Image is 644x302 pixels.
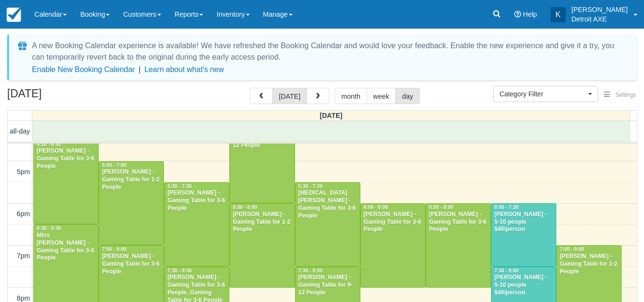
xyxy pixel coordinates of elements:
[494,205,519,210] span: 6:00 - 7:30
[229,119,295,203] a: [PERSON_NAME] - Gaming Table for 9-12 People
[232,211,292,234] div: [PERSON_NAME] - Gaming Table for 1-2 People
[167,189,226,212] div: [PERSON_NAME] - Gaming Table for 3-6 People
[32,40,625,63] div: A new Booking Calendar experience is available! We have refreshed the Booking Calendar and would ...
[560,247,584,252] span: 7:00 - 9:00
[17,210,30,218] span: 6pm
[295,182,360,267] a: 5:30 - 7:30[MEDICAL_DATA][PERSON_NAME] - Gaming Table for 3-6 People
[298,189,358,220] div: [MEDICAL_DATA][PERSON_NAME] - Gaming Table for 3-6 People
[429,211,488,234] div: [PERSON_NAME] - Gaming Table for 3-6 People
[360,203,426,288] a: 6:00 - 8:00[PERSON_NAME] - Gaming Table for 3-6 People
[298,274,358,297] div: [PERSON_NAME] - Gaming Table for 9-12 People
[523,10,537,18] span: Help
[494,274,553,297] div: [PERSON_NAME] - 5-10 people $40/person
[33,140,99,225] a: 4:30 - 6:30[PERSON_NAME] - Gaming Table for 3-6 People
[102,168,161,191] div: [PERSON_NAME] - Gaming Table for 1-2 People
[500,89,586,99] span: Category Filter
[164,182,229,267] a: 5:30 - 7:30[PERSON_NAME] - Gaming Table for 3-6 People
[494,211,553,234] div: [PERSON_NAME] - 5-10 people $40/person
[298,268,323,273] span: 7:30 - 9:30
[7,88,128,105] h2: [DATE]
[426,203,491,288] a: 6:00 - 8:00[PERSON_NAME] - Gaming Table for 3-6 People
[37,142,61,147] span: 4:30 - 6:30
[32,65,135,74] button: Enable New Booking Calendar
[229,203,295,288] a: 6:00 - 8:00[PERSON_NAME] - Gaming Table for 1-2 People
[37,226,61,231] span: 6:30 - 8:30
[17,252,30,260] span: 7pm
[36,147,96,170] div: [PERSON_NAME] - Gaming Table for 3-6 People
[167,184,192,189] span: 5:30 - 7:30
[364,205,388,210] span: 6:00 - 8:00
[233,205,257,210] span: 6:00 - 8:00
[363,211,423,234] div: [PERSON_NAME] - Gaming Table for 3-6 People
[335,88,367,104] button: month
[102,163,126,168] span: 5:00 - 7:00
[572,5,628,14] p: [PERSON_NAME]
[17,168,30,176] span: 5pm
[298,184,323,189] span: 5:30 - 7:30
[514,11,521,18] i: Help
[272,88,307,104] button: [DATE]
[598,88,642,102] button: Settings
[429,205,453,210] span: 6:00 - 8:00
[144,65,224,73] a: Learn about what's new
[494,268,519,273] span: 7:30 - 9:00
[491,203,556,267] a: 6:00 - 7:30[PERSON_NAME] - 5-10 people $40/person
[102,253,161,276] div: [PERSON_NAME] - Gaming Table for 3-6 People
[320,112,343,119] span: [DATE]
[139,65,141,73] span: |
[615,92,636,98] span: Settings
[17,294,30,302] span: 8pm
[395,88,419,104] button: day
[493,86,598,102] button: Category Filter
[572,14,628,24] p: Detroit AXE
[7,8,21,22] img: checkfront-main-nav-mini-logo.png
[99,161,164,246] a: 5:00 - 7:00[PERSON_NAME] - Gaming Table for 1-2 People
[367,88,396,104] button: week
[167,268,192,273] span: 7:30 - 9:30
[559,253,619,276] div: [PERSON_NAME] - Gaming Table for 1-2 People
[36,232,96,262] div: Miss [PERSON_NAME] - Gaming Table for 3-6 People
[102,247,126,252] span: 7:00 - 9:00
[551,7,566,22] div: K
